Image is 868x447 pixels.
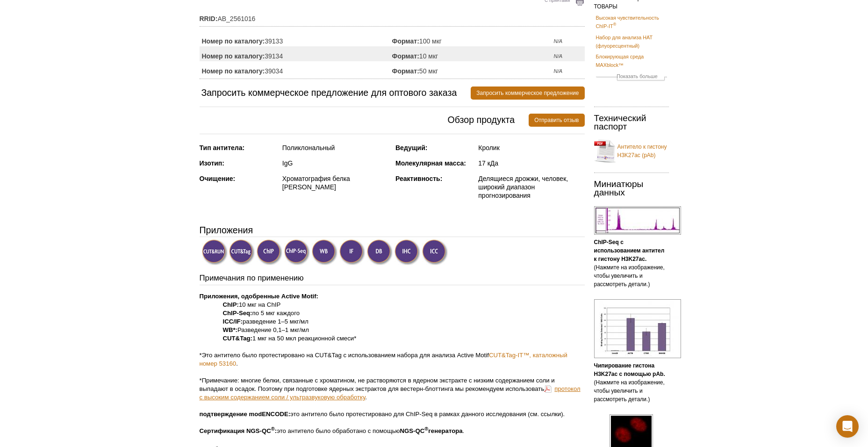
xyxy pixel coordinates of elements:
img: Проверка ChIP-Seq [284,239,310,265]
sup: ® [271,426,275,432]
strong: Молекулярная масса: [395,159,466,167]
img: Проверенный чип [257,239,282,265]
div: Откройте Интерком-Мессенджер [836,415,859,438]
td: 100 мкг [392,31,554,46]
b: Сертификация NGS-QC : [200,427,277,434]
strong: Номер по каталогу: [202,52,265,60]
img: Проверка CUT&Tag [229,239,255,265]
strong: Номер по каталогу: [202,67,265,75]
strong: Тип антитела: [200,144,245,151]
sup: ® [424,426,428,432]
a: Отправить отзыв [529,114,584,127]
td: N/A [554,31,585,46]
img: Вестерн Блотт Подтвержден [312,239,337,265]
a: Блокирующая среда MAXblock™ [596,52,667,69]
strong: Формат: [392,67,419,75]
a: Набор для анализа HAT (флуоресцентный) [596,33,667,50]
td: N/A [554,46,585,61]
b: ChIP-Seq с использованием антител к гистону H3K27ac. [594,239,665,262]
b: Приложения, одобренные Active Motif: [200,293,319,300]
img: Подтвержденный Иммуноцитохимический анализ [422,239,448,265]
a: Запросить коммерческое предложение [471,87,584,100]
td: 10 мкг [392,46,554,61]
a: Антитело к гистону H3K27ac (pAb) [594,137,669,165]
h3: Приложения [200,223,585,237]
strong: ChIP: [223,301,239,308]
span: Обзор продукта [200,114,529,127]
b: Чипирование гистона H3K27ac с помощью pAb. [594,362,665,377]
p: (Нажмите на изображение, чтобы увеличить и рассмотреть детали.) [594,361,669,404]
strong: Реактивность: [395,175,442,182]
div: 17 кДа [478,159,584,167]
div: Кролик [478,144,584,152]
td: N/A [554,61,585,76]
a: Показать больше [596,72,667,83]
span: Запросить коммерческое предложение для оптового заказа [200,87,471,100]
div: Поликлональный [282,144,388,152]
sup: ® [613,22,617,27]
strong: Формат: [392,52,419,60]
td: 39134 [200,46,392,61]
b: подтверждение modENCODE: [200,411,291,418]
a: Высокая чувствительность ChIP-IT® [596,14,667,30]
div: Делящиеся дрожжи, человек, широкий диапазон прогнозирования [478,174,584,200]
strong: Формат: [392,37,419,45]
td: 39034 [200,61,392,76]
img: Антитела к гистону H3K27ac (pAb) протестированы с помощью ChIP-Seq. [594,206,681,235]
p: 10 мкг на ChIP по 5 мкг каждого разведение 1–5 мкг/мл Разведение 0,1–1 мкг/мл 1 мкг на 50 мкл реа... [200,292,585,435]
td: 39133 [200,31,392,46]
td: 50 мкг [392,61,554,76]
a: протокол с высоким содержанием соли / ультразвуковую обработку [200,384,581,402]
strong: CUT&Tag: [223,335,252,342]
strong: Изотип: [200,159,224,167]
img: Точечная Помарка Подтверждена [367,239,393,265]
h3: Примечания по применению [200,273,585,286]
h2: Технический паспорт [594,114,669,131]
strong: RRID: [200,14,218,23]
strong: ICC/IF: [223,318,243,325]
b: NGS-QC генератора [400,427,463,434]
strong: Ведущий: [395,144,427,151]
img: Подтвержденный Иммуногистохимический анализ [395,239,420,265]
div: IgG [282,159,388,167]
p: (Нажмите на изображение, чтобы увеличить и рассмотреть детали.) [594,238,669,288]
td: AB_2561016 [200,9,585,24]
img: Антитела к гистону H3K27ac (pAb) протестированы методом ChIP. [594,299,681,358]
strong: ChIP-Seq: [223,310,252,317]
strong: Номер по каталогу: [202,37,265,45]
img: Снято и опубликовано [202,239,228,265]
h2: Миниатюры данных [594,180,669,197]
div: Хроматография белка [PERSON_NAME] [282,174,388,191]
img: Подтверждённая иммунофлуоресценция [339,239,365,265]
strong: Очищение: [200,175,236,182]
